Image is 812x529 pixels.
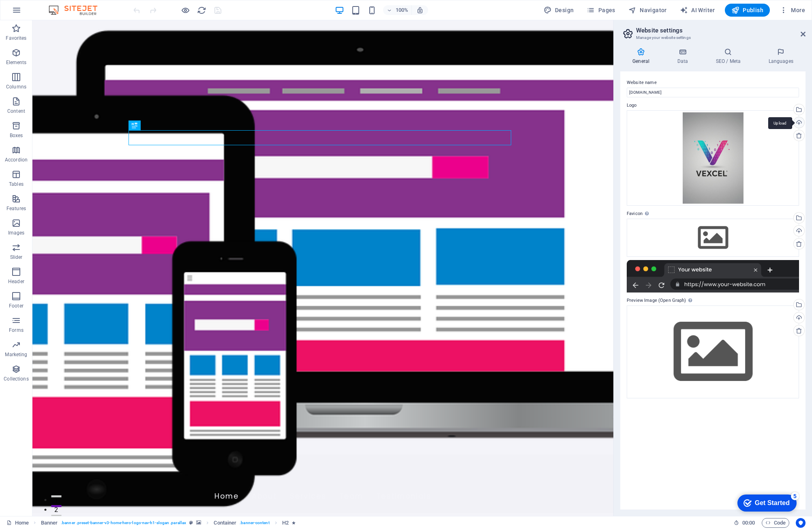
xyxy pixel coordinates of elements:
[416,6,424,14] i: On resize automatically adjust zoom level to fit chosen device.
[627,296,799,305] label: Preview Image (Open Graph)
[748,520,749,526] span: :
[9,327,24,333] p: Forms
[6,205,26,212] p: Features
[636,27,806,34] h2: Website settings
[540,4,577,17] div: Design (Ctrl+Alt+Y)
[180,5,190,15] button: Click here to leave preview mode and continue editing
[196,520,201,525] i: This element contains a background
[5,157,28,163] p: Accordion
[680,6,715,14] span: AI Writer
[627,78,799,88] label: Website name
[583,4,618,17] button: Pages
[627,219,799,257] div: Select files from the file manager, stock photos, or upload file(s)
[60,2,68,10] div: 5
[734,518,755,528] h6: Session time
[627,305,799,398] div: Select files from the file manager, stock photos, or upload file(s)
[665,48,703,65] h4: Data
[8,230,25,236] p: Images
[627,88,799,97] input: Name...
[793,117,805,128] a: Upload
[776,4,808,17] button: More
[19,495,29,497] button: 3
[197,5,206,15] button: reload
[6,59,27,66] p: Elements
[41,518,58,528] span: Click to select. Double-click to edit
[756,48,806,65] h4: Languages
[6,4,66,21] div: Get Started 5 items remaining, 0% complete
[9,303,24,309] p: Footer
[4,376,28,382] p: Collections
[627,101,799,110] label: Logo
[587,6,615,14] span: Pages
[197,6,206,15] i: Reload page
[10,132,23,139] p: Boxes
[292,520,296,525] i: Element contains an animation
[214,518,236,528] span: Click to select. Double-click to edit
[725,4,770,17] button: Publish
[240,518,269,528] span: . banner-content
[19,475,29,477] button: 1
[6,518,29,528] a: Click to cancel selection. Double-click to open Pages
[636,34,789,41] h3: Manage your website settings
[731,6,763,14] span: Publish
[620,48,665,65] h4: General
[762,518,789,528] button: Code
[395,5,408,15] h6: 100%
[627,209,799,219] label: Favicon
[628,6,667,14] span: Navigator
[796,518,806,528] button: Usercentrics
[544,6,574,14] span: Design
[6,35,26,41] p: Favorites
[7,108,25,114] p: Content
[41,518,296,528] nav: breadcrumb
[10,254,23,260] p: Slider
[9,181,24,187] p: Tables
[189,520,193,525] i: This element is a customizable preset
[24,9,59,16] div: Get Started
[6,84,26,90] p: Columns
[742,518,755,528] span: 00 00
[540,4,577,17] button: Design
[677,4,718,17] button: AI Writer
[383,5,412,15] button: 100%
[8,278,24,285] p: Header
[765,518,786,528] span: Code
[625,4,670,17] button: Navigator
[47,5,107,15] img: Editor Logo
[627,110,799,206] div: 3a88bce4-3c8b-42d9-a84c-88b919f8c5b3-5bodLOKpHX7-L_8nVj-6qQ.png
[780,6,805,14] span: More
[703,48,756,65] h4: SEO / Meta
[19,485,29,487] button: 2
[282,518,289,528] span: Click to select. Double-click to edit
[61,518,186,528] span: . banner .preset-banner-v3-home-hero-logo-nav-h1-slogan .parallax
[5,351,27,358] p: Marketing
